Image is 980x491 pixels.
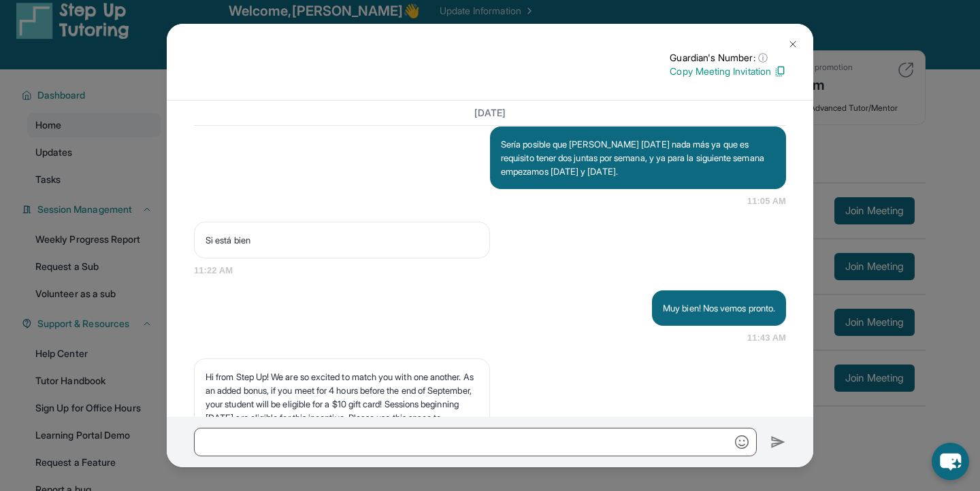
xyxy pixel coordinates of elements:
[758,51,768,65] span: ⓘ
[206,233,478,247] p: Si está bien
[670,65,786,78] p: Copy Meeting Invitation
[670,51,786,65] p: Guardian's Number:
[735,435,749,449] img: Emoji
[770,434,786,450] img: Send icon
[206,370,478,438] p: Hi from Step Up! We are so excited to match you with one another. As an added bonus, if you meet ...
[747,194,786,208] span: 11:05 AM
[787,39,798,50] img: Close Icon
[932,443,969,480] button: chat-button
[501,137,775,178] p: Sería posible que [PERSON_NAME] [DATE] nada más ya que es requisito tener dos juntas por semana, ...
[747,331,786,345] span: 11:43 AM
[194,106,786,120] h3: [DATE]
[194,264,786,277] span: 11:22 AM
[663,301,775,315] p: Muy bien! Nos vemos pronto.
[774,65,786,78] img: Copy Icon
